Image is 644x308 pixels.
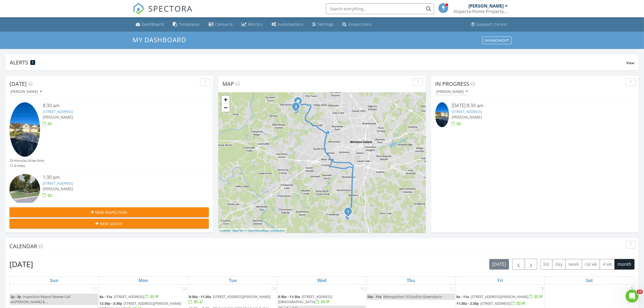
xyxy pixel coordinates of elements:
a: Go to July 29, 2025 [270,284,277,293]
span: View [626,61,634,65]
a: Tuesday [228,277,238,284]
a: 8a - 11a [STREET_ADDRESS][PERSON_NAME] [456,294,544,300]
input: Search everything... [326,3,434,14]
span: In Progress [435,80,469,87]
span: [PERSON_NAME] [43,186,73,191]
div: Automations [278,22,304,27]
div: 440 Collingswood Dr, Winston-Salem, NC 27127 [348,211,351,215]
button: [PERSON_NAME] [435,88,469,96]
span: 8a - 11a [100,294,112,299]
div: Metrics [248,22,263,27]
a: Leaflet [220,229,229,232]
span: 2p - 3p [10,294,21,299]
span: My Dashboard [133,35,186,44]
span: 8:30a - 11:30a [189,294,211,299]
span: ReInspection 10 Sunfish Greensboro [383,294,442,299]
div: | [218,228,286,233]
button: New Inspection [9,207,209,217]
a: [STREET_ADDRESS] [43,181,73,186]
img: streetview [9,174,40,205]
div: Dashboard [142,22,164,27]
a: Saturday [585,277,594,284]
div: 2057 Honeysuckle Vine Run, Winston-Salem NC 27106 [298,101,301,104]
div: 2620 Crow Hill Dr, Winston-Salem, NC 27106 [296,106,299,110]
span: [STREET_ADDRESS][DEMOGRAPHIC_DATA] [278,294,332,304]
a: Go to July 27, 2025 [92,284,99,293]
a: Monday [138,277,150,284]
span: 10 [637,290,643,294]
a: 8:30 am [STREET_ADDRESS] [PERSON_NAME] 29 minutes drive time 17.4 miles [9,102,209,168]
div: Contacts [215,22,233,27]
span: [STREET_ADDRESS][PERSON_NAME] [213,294,270,299]
a: Metrics [240,19,265,30]
span: [STREET_ADDRESS][PERSON_NAME] [471,294,528,299]
a: Inspections [341,19,374,30]
a: 8a - 11a [STREET_ADDRESS][PERSON_NAME] [456,294,544,299]
button: Previous month [512,259,525,270]
span: [STREET_ADDRESS] [114,294,144,299]
div: 1:30 pm [43,174,192,181]
span: 8a - 11a [456,294,469,299]
img: 9329288%2Fcover_photos%2FO3EUpJjWzwLDsYUrwzfg%2Fsmall.9329288-1756302840549 [435,102,449,127]
span: 10a - 11a [367,294,382,299]
a: Contacts [207,19,235,30]
a: Go to July 28, 2025 [181,284,188,293]
a: Zoom in [222,96,230,104]
a: Zoom out [222,104,230,112]
a: 8:30a - 11:30a [STREET_ADDRESS][DEMOGRAPHIC_DATA] [278,294,332,304]
a: Thursday [406,277,416,284]
button: day [552,259,566,270]
a: 8:30a - 11:30a [STREET_ADDRESS][PERSON_NAME] [189,294,277,305]
span: New Quote [100,221,123,227]
a: [STREET_ADDRESS] [452,109,482,114]
a: Support Center [469,19,510,30]
a: Go to August 1, 2025 [540,284,545,293]
div: 17.4 miles [9,163,44,168]
a: Go to August 2, 2025 [629,284,634,293]
div: Dashboards [485,38,509,42]
a: SPECTORA [133,7,193,19]
span: 8:30a - 11:30a [278,294,300,299]
button: Next month [525,259,537,270]
span: Map [222,80,234,87]
i: 2 [295,105,297,109]
button: [DATE] [489,259,509,270]
span: New Inspection [95,209,127,215]
a: Sunday [49,277,60,284]
button: month [615,259,635,270]
a: 11:30a - 2:30p [STREET_ADDRESS] [456,301,526,306]
a: 8:30a - 11:30a [STREET_ADDRESS][PERSON_NAME] [189,294,270,304]
a: 11:30a - 2:30p [STREET_ADDRESS] [456,300,544,307]
div: Inspecta-Home Property Inspections [454,9,508,14]
a: 8a - 11a [STREET_ADDRESS] [100,294,160,299]
span: 12:30p - 3:30p [100,301,122,306]
div: Settings [318,22,334,27]
button: New Quote [9,219,209,228]
span: 1 [32,61,34,64]
a: 8a - 11a [STREET_ADDRESS] [100,294,187,300]
a: © MapTiler [229,229,244,232]
a: Friday [496,277,504,284]
span: [DATE] [9,80,27,87]
span: [PERSON_NAME] [452,114,482,120]
a: Wednesday [316,277,328,284]
iframe: Intercom live chat [626,290,639,303]
a: Settings [310,19,336,30]
span: 11:30a - 2:30p [456,301,479,306]
a: [STREET_ADDRESS] [43,109,73,114]
a: Templates [171,19,202,30]
a: Go to July 30, 2025 [359,284,366,293]
span: Inspection Report Review Call w/[PERSON_NAME] & ... [10,294,70,304]
button: Dashboards [482,37,511,44]
div: [PERSON_NAME] [469,3,504,9]
a: Dashboard [134,19,167,30]
a: © OpenStreetMap contributors [245,229,285,232]
button: cal wk [582,259,600,270]
div: Alerts [10,59,626,66]
a: 8:30a - 11:30a [STREET_ADDRESS][DEMOGRAPHIC_DATA] [278,294,366,305]
div: Inspections [348,22,372,27]
a: [DATE] 8:30 am [STREET_ADDRESS] [PERSON_NAME] [435,102,635,129]
a: Automations (Basic) [270,19,306,30]
div: 8:30 am [43,102,192,109]
h2: [DATE] [9,259,33,270]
